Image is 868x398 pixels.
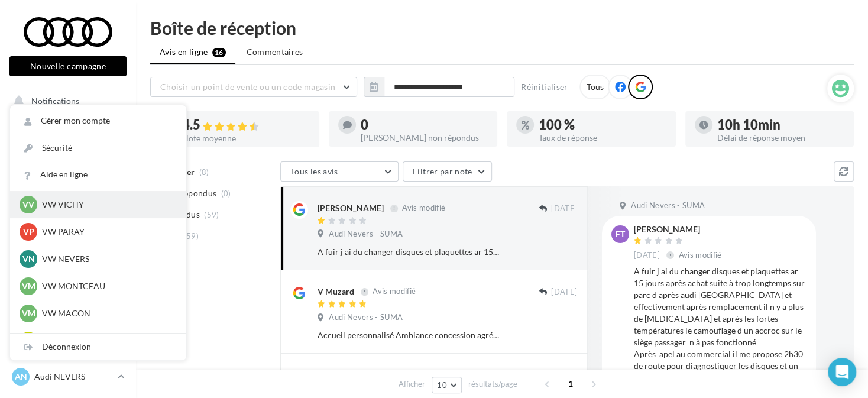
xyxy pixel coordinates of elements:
[42,226,172,238] p: VW PARAY
[160,82,335,92] span: Choisir un point de vente ou un code magasin
[579,75,611,99] div: Tous
[9,365,127,388] a: AN Audi NEVERS
[161,187,216,199] span: Non répondus
[318,246,500,258] div: A fuir j ai du changer disques et plaquettes ar 15 jours après achat suite à trop longtemps sur p...
[361,118,488,131] div: 0
[561,374,580,393] span: 1
[7,178,129,203] a: Visibilité en ligne
[182,134,310,143] div: Note moyenne
[182,118,310,132] div: 4.5
[42,199,172,211] p: VW VICHY
[539,134,666,142] div: Taux de réponse
[551,203,577,214] span: [DATE]
[290,166,338,176] span: Tous les avis
[22,280,35,292] span: VM
[318,286,354,297] div: V Muzard
[432,377,462,393] button: 10
[7,266,129,301] a: PLV et print personnalisable
[7,237,129,261] a: Médiathèque
[10,334,186,360] div: Déconnexion
[828,358,856,386] div: Open Intercom Messenger
[361,134,488,142] div: [PERSON_NAME] non répondus
[7,89,124,114] button: Notifications
[10,135,186,161] a: Sécurité
[634,225,724,234] div: [PERSON_NAME]
[150,19,854,37] div: Boîte de réception
[318,202,384,214] div: [PERSON_NAME]
[539,118,666,131] div: 100 %
[22,308,35,319] span: VM
[551,287,577,297] span: [DATE]
[42,280,172,292] p: VW MONTCEAU
[373,287,416,296] span: Avis modifié
[616,228,625,240] span: FT
[318,329,500,341] div: Accueil personnalisé Ambiance concession agréable & qualité des travaux au top 👌 Montant sans sur...
[34,371,113,383] p: Audi NEVERS
[679,250,722,260] span: Avis modifié
[403,161,492,182] button: Filtrer par note
[399,378,425,390] span: Afficher
[329,229,403,240] span: Audi Nevers - SUMA
[204,210,219,219] span: (59)
[247,46,303,58] span: Commentaires
[22,199,34,211] span: VV
[22,253,35,265] span: VN
[634,250,660,261] span: [DATE]
[7,208,129,232] a: Campagnes
[634,266,807,396] div: A fuir j ai du changer disques et plaquettes ar 15 jours après achat suite à trop longtemps sur p...
[221,189,231,198] span: (0)
[42,253,172,265] p: VW NEVERS
[717,134,845,142] div: Délai de réponse moyen
[150,77,357,97] button: Choisir un point de vente ou un code magasin
[42,308,172,319] p: VW MACON
[7,147,129,173] a: Boîte de réception16
[15,371,27,383] span: AN
[717,118,845,131] div: 10h 10min
[280,161,399,182] button: Tous les avis
[631,200,705,211] span: Audi Nevers - SUMA
[23,226,34,238] span: VP
[318,369,384,381] div: [PERSON_NAME]
[437,380,447,390] span: 10
[10,161,186,188] a: Aide en ligne
[402,203,445,213] span: Avis modifié
[31,96,79,106] span: Notifications
[9,56,127,76] button: Nouvelle campagne
[468,378,517,390] span: résultats/page
[7,118,129,143] a: Opérations
[10,108,186,134] a: Gérer mon compte
[329,312,403,323] span: Audi Nevers - SUMA
[516,80,573,94] button: Réinitialiser
[184,231,199,241] span: (59)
